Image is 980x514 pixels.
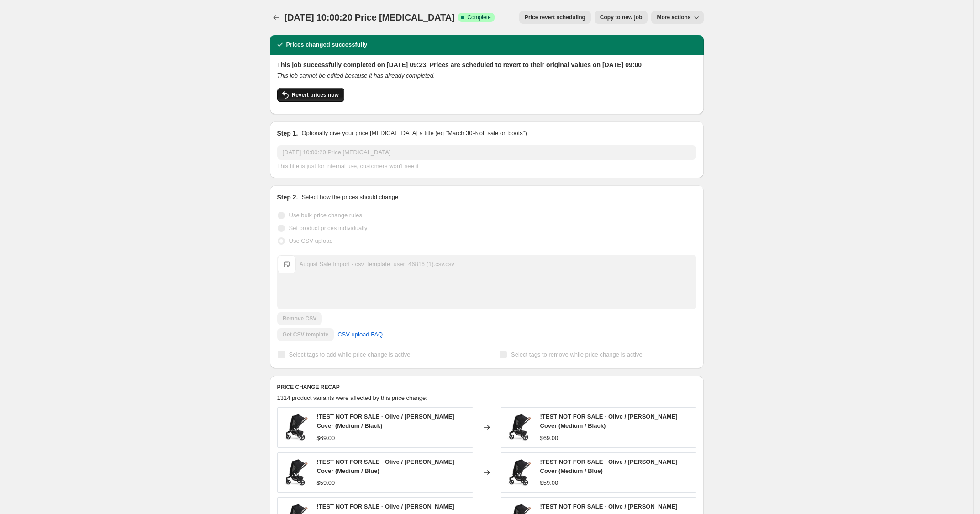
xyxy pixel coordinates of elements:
button: Copy to new job [595,11,648,24]
button: Price change jobs [270,11,283,24]
span: Use CSV upload [289,237,333,244]
div: $69.00 [317,434,335,443]
img: Ed_Co2021-11-16Productshoot12782_06d67afc-e053-4e29-8f89-fac7f3810424_80x.png [506,414,533,441]
span: !TEST NOT FOR SALE - Olive / [PERSON_NAME] Cover (Medium / Black) [540,413,678,429]
button: More actions [651,11,703,24]
button: Price revert scheduling [519,11,591,24]
span: !TEST NOT FOR SALE - Olive / [PERSON_NAME] Cover (Medium / Blue) [317,458,454,474]
p: Select how the prices should change [301,193,398,202]
button: Revert prices now [277,88,344,102]
div: $59.00 [540,478,558,488]
h2: Prices changed successfully [286,40,368,49]
span: Price revert scheduling [525,14,585,21]
h6: PRICE CHANGE RECAP [277,383,696,391]
span: More actions [657,14,690,21]
span: [DATE] 10:00:20 Price [MEDICAL_DATA] [285,12,455,22]
span: !TEST NOT FOR SALE - Olive / [PERSON_NAME] Cover (Medium / Black) [317,413,454,429]
span: 1314 product variants were affected by this price change: [277,394,427,401]
i: This job cannot be edited because it has already completed. [277,72,435,79]
input: 30% off holiday sale [277,145,696,160]
h2: This job successfully completed on [DATE] 09:23. Prices are scheduled to revert to their original... [277,60,696,69]
img: Ed_Co2021-11-16Productshoot12782_06d67afc-e053-4e29-8f89-fac7f3810424_80x.png [282,459,310,486]
span: This title is just for internal use, customers won't see it [277,163,419,169]
img: Ed_Co2021-11-16Productshoot12782_06d67afc-e053-4e29-8f89-fac7f3810424_80x.png [282,414,310,441]
span: !TEST NOT FOR SALE - Olive / [PERSON_NAME] Cover (Medium / Blue) [540,458,678,474]
div: $59.00 [317,478,335,488]
span: Set product prices individually [289,225,368,231]
h2: Step 1. [277,129,298,138]
a: CSV upload FAQ [332,327,388,342]
h2: Step 2. [277,193,298,202]
span: Revert prices now [292,91,339,99]
span: Select tags to add while price change is active [289,351,411,358]
img: Ed_Co2021-11-16Productshoot12782_06d67afc-e053-4e29-8f89-fac7f3810424_80x.png [506,459,533,486]
span: CSV upload FAQ [337,330,383,339]
span: Select tags to remove while price change is active [511,351,643,358]
div: $69.00 [540,434,558,443]
p: Optionally give your price [MEDICAL_DATA] a title (eg "March 30% off sale on boots") [301,129,527,138]
span: Use bulk price change rules [289,212,362,219]
span: Copy to new job [600,14,643,21]
span: Complete [467,14,490,21]
div: August Sale Import - csv_template_user_46816 (1).csv.csv [300,260,454,269]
